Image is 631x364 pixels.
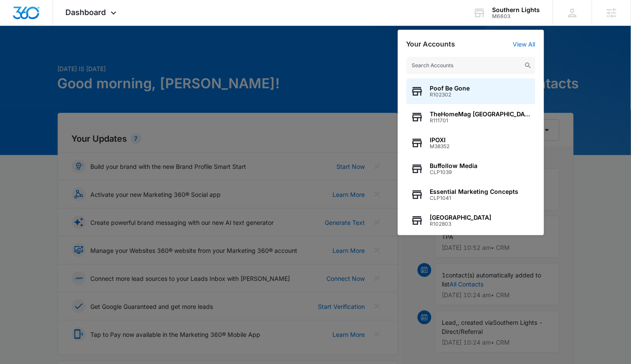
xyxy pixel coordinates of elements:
[406,156,536,182] button: Buffollow MediaCLP1039
[492,6,540,13] div: account name
[430,214,492,221] span: [GEOGRAPHIC_DATA]
[430,143,450,149] span: M38352
[406,40,456,48] h2: Your Accounts
[430,221,492,227] span: R102803
[406,78,536,104] button: Poof Be GoneR102302
[430,162,478,169] span: Buffollow Media
[430,92,470,98] span: R102302
[406,208,536,233] button: [GEOGRAPHIC_DATA]R102803
[430,137,450,143] span: IPOXI
[66,8,106,17] span: Dashboard
[513,40,536,48] a: View All
[406,130,536,156] button: IPOXIM38352
[406,104,536,130] button: TheHomeMag [GEOGRAPHIC_DATA]R111701
[406,57,536,74] input: Search Accounts
[430,111,531,118] span: TheHomeMag [GEOGRAPHIC_DATA]
[430,118,531,124] span: R111701
[406,182,536,208] button: Essential Marketing ConceptsCLP1041
[430,85,470,92] span: Poof Be Gone
[430,195,519,201] span: CLP1041
[430,169,478,175] span: CLP1039
[492,13,540,19] div: account id
[430,188,519,195] span: Essential Marketing Concepts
